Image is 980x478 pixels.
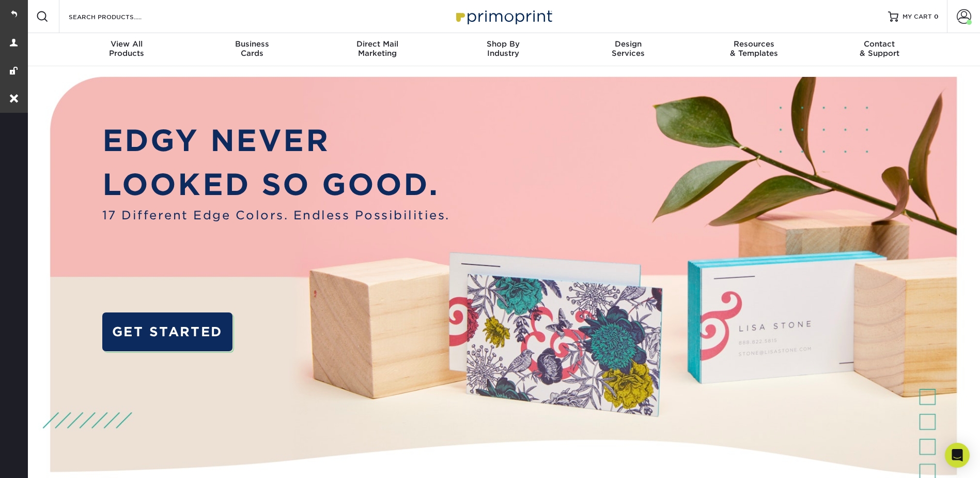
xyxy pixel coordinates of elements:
a: Contact& Support [817,33,942,66]
div: Cards [189,39,315,58]
img: Primoprint [452,5,555,27]
span: Business [189,39,315,49]
span: View All [64,39,190,49]
div: & Templates [691,39,817,58]
p: EDGY NEVER [102,118,450,162]
a: DesignServices [566,33,691,66]
span: MY CART [903,12,932,21]
span: Resources [691,39,817,49]
div: Products [64,39,190,58]
div: Industry [440,39,566,58]
span: Design [566,39,691,49]
a: Shop ByIndustry [440,33,566,66]
a: GET STARTED [102,312,232,351]
span: Shop By [440,39,566,49]
span: 17 Different Edge Colors. Endless Possibilities. [102,206,450,224]
span: Contact [817,39,942,49]
div: Open Intercom Messenger [945,443,970,468]
div: & Support [817,39,942,58]
a: BusinessCards [189,33,315,66]
a: Direct MailMarketing [315,33,440,66]
span: Direct Mail [315,39,440,49]
input: SEARCH PRODUCTS..... [68,10,168,23]
div: Services [566,39,691,58]
a: View AllProducts [64,33,190,66]
div: Marketing [315,39,440,58]
a: Resources& Templates [691,33,817,66]
span: 0 [934,13,939,20]
p: LOOKED SO GOOD. [102,162,450,206]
